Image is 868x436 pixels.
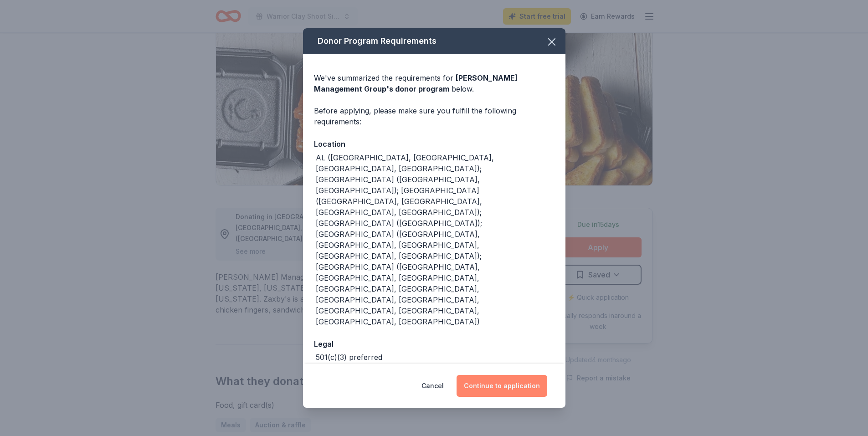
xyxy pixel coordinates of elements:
[314,338,555,350] div: Legal
[303,28,565,54] div: Donor Program Requirements
[316,352,382,363] div: 501(c)(3) preferred
[457,375,547,397] button: Continue to application
[314,105,555,127] div: Before applying, please make sure you fulfill the following requirements:
[314,138,555,150] div: Location
[316,152,555,327] div: AL ([GEOGRAPHIC_DATA], [GEOGRAPHIC_DATA], [GEOGRAPHIC_DATA], [GEOGRAPHIC_DATA]); [GEOGRAPHIC_DATA...
[421,375,444,397] button: Cancel
[314,72,555,94] div: We've summarized the requirements for below.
